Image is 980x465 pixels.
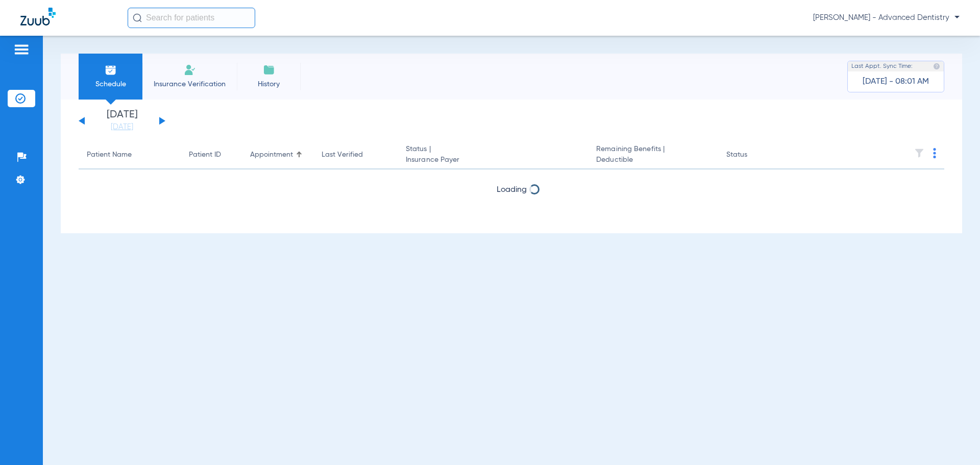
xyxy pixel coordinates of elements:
div: Last Verified [322,150,363,160]
th: Remaining Benefits | [588,141,718,169]
img: Manual Insurance Verification [184,64,196,76]
span: Insurance Payer [406,155,580,165]
div: Patient Name [87,150,173,160]
img: Zuub Logo [20,8,56,26]
span: Last Appt. Sync Time: [851,61,913,71]
span: Loading [497,186,527,194]
img: History [263,64,275,76]
img: Schedule [105,64,117,76]
div: Last Verified [322,150,389,160]
span: [PERSON_NAME] - Advanced Dentistry [813,13,960,23]
img: filter.svg [914,148,924,158]
input: Search for patients [128,8,255,28]
span: Schedule [86,79,135,89]
img: Search Icon [133,13,142,22]
li: [DATE] [91,110,153,132]
div: Appointment [250,150,305,160]
span: Insurance Verification [150,79,229,89]
a: [DATE] [91,122,153,132]
th: Status [718,141,787,169]
th: Status | [398,141,588,169]
span: [DATE] - 08:01 AM [863,77,929,87]
div: Patient ID [189,150,221,160]
div: Appointment [250,150,293,160]
span: History [244,79,293,89]
div: Patient Name [87,150,132,160]
img: group-dot-blue.svg [933,148,936,158]
span: Deductible [596,155,709,165]
img: last sync help info [933,63,940,70]
img: hamburger-icon [13,43,30,56]
div: Patient ID [189,150,234,160]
